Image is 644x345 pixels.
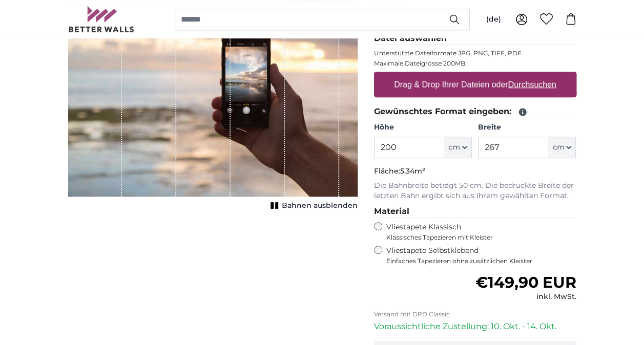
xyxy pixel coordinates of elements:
p: Maximale Dateigrösse 200MB. [374,59,576,68]
u: Durchsuchen [508,80,556,89]
p: Fläche: [374,166,576,177]
button: cm [548,137,576,158]
p: Die Bahnbreite beträgt 50 cm. Die bedruckte Breite der letzten Bahn ergibt sich aus Ihrem gewählt... [374,181,576,201]
span: Klassisches Tapezieren mit Kleister [386,233,568,242]
span: 5.34m² [400,166,425,176]
p: Versand mit DPD Classic [374,310,576,318]
span: €149,90 EUR [475,273,576,292]
span: Bahnen ausblenden [282,201,358,211]
button: Bahnen ausblenden [267,199,358,213]
span: cm [448,142,460,153]
span: cm [552,142,564,153]
p: Unterstützte Dateiformate JPG, PNG, TIFF, PDF. [374,49,576,57]
img: Betterwalls [68,6,135,32]
button: cm [444,137,472,158]
p: Voraussichtliche Zustellung: 10. Okt. - 14. Okt. [374,320,576,333]
legend: Datei auswählen [374,32,576,45]
button: (de) [478,10,509,29]
div: inkl. MwSt. [475,292,576,302]
label: Vliestapete Selbstklebend [386,246,576,265]
legend: Material [374,205,576,218]
label: Höhe [374,122,472,133]
label: Drag & Drop Ihrer Dateien oder [390,74,560,95]
label: Vliestapete Klassisch [386,222,568,242]
label: Breite [478,122,576,133]
span: Einfaches Tapezieren ohne zusätzlichen Kleister [386,257,576,265]
legend: Gewünschtes Format eingeben: [374,105,576,118]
